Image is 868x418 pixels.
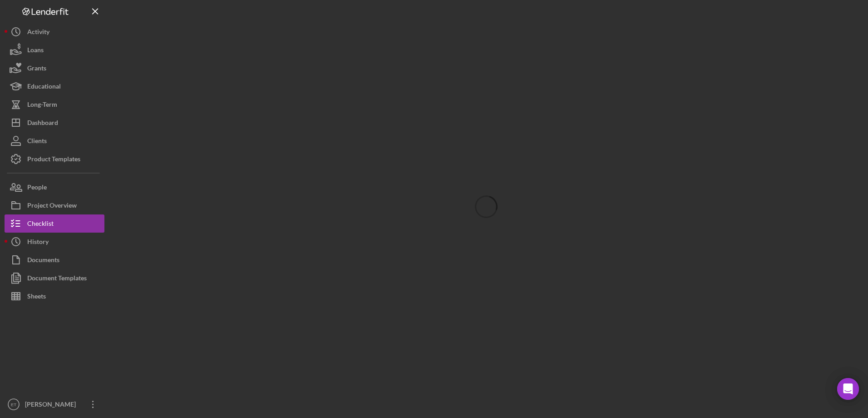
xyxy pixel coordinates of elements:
button: Project Overview [5,196,104,214]
button: Activity [5,23,104,41]
button: Document Templates [5,269,104,287]
button: Sheets [5,287,104,305]
div: Open Intercom Messenger [837,378,859,400]
div: Product Templates [27,150,80,170]
button: Dashboard [5,114,104,132]
text: ET [11,402,16,407]
button: Documents [5,251,104,269]
button: Long-Term [5,95,104,114]
div: People [27,178,47,199]
div: Sheets [27,287,46,308]
div: Project Overview [27,196,77,217]
div: [PERSON_NAME] [23,395,82,416]
button: Grants [5,59,104,77]
div: Activity [27,23,49,43]
button: Clients [5,132,104,150]
div: Loans [27,41,44,61]
button: ET[PERSON_NAME] [5,395,104,413]
button: Loans [5,41,104,59]
button: People [5,178,104,196]
button: Checklist [5,214,104,233]
div: Dashboard [27,114,58,134]
div: Grants [27,59,46,80]
div: Documents [27,251,59,271]
button: History [5,233,104,251]
div: Checklist [27,214,54,235]
div: Document Templates [27,269,87,289]
div: Educational [27,77,61,98]
div: History [27,233,49,253]
button: Product Templates [5,150,104,168]
div: Long-Term [27,95,57,116]
div: Clients [27,132,47,152]
button: Educational [5,77,104,95]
